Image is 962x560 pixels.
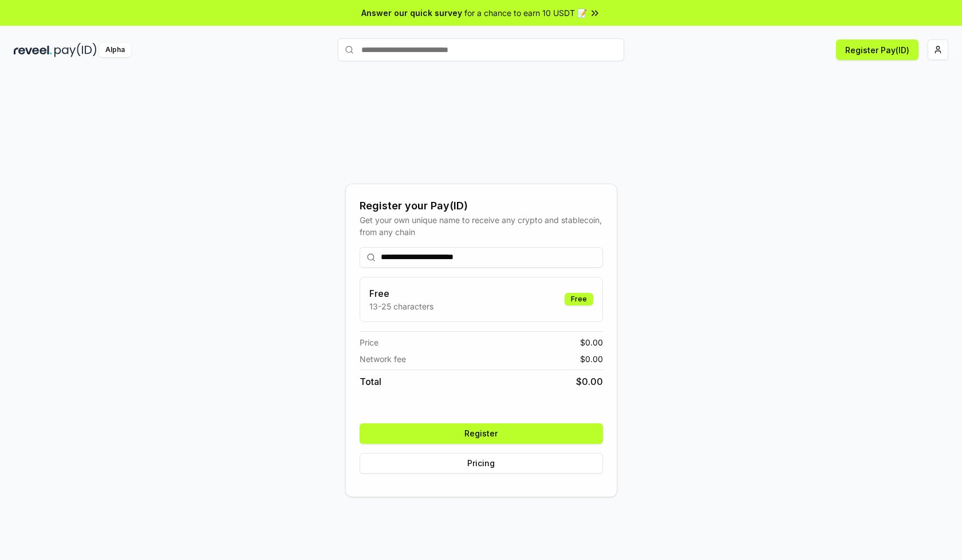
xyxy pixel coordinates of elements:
button: Register Pay(ID) [836,39,918,60]
img: pay_id [54,43,97,57]
div: Alpha [99,43,131,57]
span: $ 0.00 [580,353,603,365]
p: 13-25 characters [369,300,433,312]
img: reveel_dark [14,43,52,57]
span: for a chance to earn 10 USDT 📝 [464,7,587,19]
span: Network fee [360,353,406,365]
button: Pricing [360,453,603,474]
h3: Free [369,287,433,300]
span: Answer our quick survey [361,7,462,19]
button: Register [360,423,603,444]
div: Register your Pay(ID) [360,198,603,214]
span: $ 0.00 [580,336,603,348]
div: Get your own unique name to receive any crypto and stablecoin, from any chain [360,214,603,238]
span: Total [360,375,381,388]
div: Free [565,293,593,305]
span: $ 0.00 [576,375,603,388]
span: Price [360,336,379,348]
